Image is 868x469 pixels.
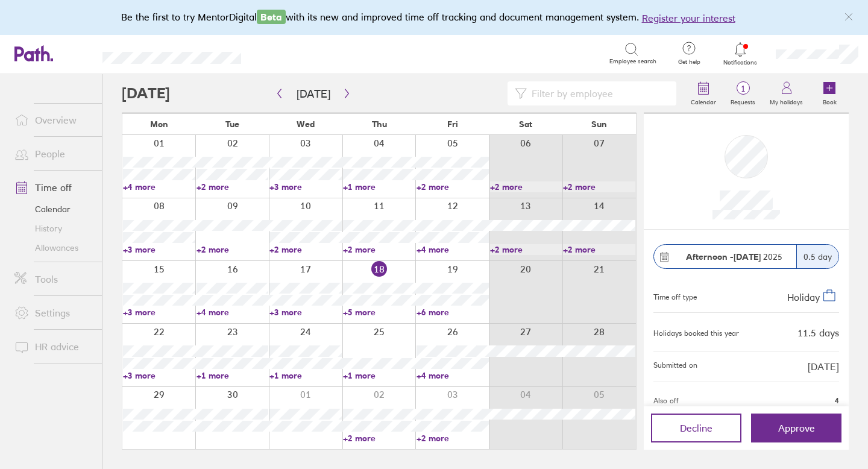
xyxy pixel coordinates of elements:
a: +6 more [417,307,489,318]
a: +5 more [343,307,415,318]
span: Submitted on [653,361,697,372]
label: My holidays [763,95,810,106]
a: +4 more [123,181,195,192]
button: Decline [651,414,741,442]
a: My holidays [763,74,810,113]
a: Tools [5,267,102,291]
a: Settings [5,301,102,325]
a: Calendar [684,74,723,113]
a: +3 more [123,370,195,381]
label: Book [816,95,844,106]
a: +2 more [269,244,342,255]
input: Filter by employee [527,82,669,105]
label: Calendar [684,95,723,106]
span: 4 [835,397,839,405]
a: Allowances [5,238,102,257]
a: +2 more [563,244,635,255]
a: +3 more [269,181,342,192]
div: 0.5 day [796,245,838,268]
span: Tue [225,119,239,129]
span: 2025 [686,252,782,262]
a: +3 more [123,244,195,255]
span: Notifications [721,59,760,66]
a: People [5,142,102,166]
span: Fri [447,119,458,129]
span: Sun [591,119,607,129]
a: Calendar [5,200,102,219]
a: +2 more [343,244,415,255]
a: History [5,219,102,238]
span: Also off [653,397,679,405]
a: +2 more [490,181,562,192]
span: Holiday [787,291,820,303]
div: Search [274,48,304,58]
span: Beta [257,10,286,24]
a: +1 more [269,370,342,381]
a: +2 more [490,244,562,255]
a: +2 more [417,181,489,192]
div: Holidays booked this year [653,329,739,338]
span: Get help [670,58,709,66]
a: +2 more [197,244,269,255]
div: Time off type [653,288,697,303]
a: +2 more [343,433,415,444]
button: Register your interest [642,11,735,25]
div: Be the first to try MentorDigital with its new and improved time off tracking and document manage... [121,10,747,25]
label: Requests [723,95,763,106]
span: Approve [778,423,815,433]
a: +2 more [197,181,269,192]
strong: [DATE] [734,251,761,262]
span: Mon [150,119,168,129]
a: +1 more [197,370,269,381]
a: Book [810,74,849,113]
a: HR advice [5,335,102,359]
button: [DATE] [287,84,340,104]
a: +4 more [197,307,269,318]
strong: Afternoon - [686,251,734,262]
span: Sat [519,119,532,129]
a: Time off [5,175,102,200]
span: Thu [372,119,387,129]
a: Notifications [721,41,760,66]
a: +4 more [417,370,489,381]
a: +3 more [269,307,342,318]
a: +4 more [417,244,489,255]
a: +3 more [123,307,195,318]
a: +1 more [343,370,415,381]
a: +1 more [343,181,415,192]
span: 1 [723,84,763,93]
button: Approve [751,414,841,442]
div: 11.5 days [797,327,839,338]
a: +2 more [563,181,635,192]
span: Decline [680,423,712,433]
span: Wed [297,119,315,129]
span: [DATE] [808,361,839,372]
a: Overview [5,108,102,132]
span: Employee search [609,58,656,65]
a: 1Requests [723,74,763,113]
a: +2 more [417,433,489,444]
